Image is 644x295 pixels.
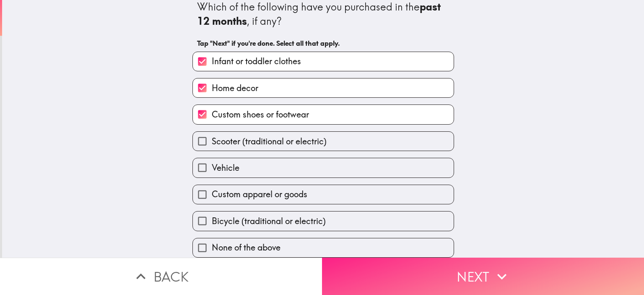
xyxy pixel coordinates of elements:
button: Infant or toddler clothes [193,52,454,71]
button: Vehicle [193,158,454,177]
span: Home decor [212,82,258,94]
span: Infant or toddler clothes [212,55,301,67]
button: Next [322,258,644,295]
span: None of the above [212,242,280,253]
span: Scooter (traditional or electric) [212,136,327,147]
span: Vehicle [212,162,239,174]
button: Custom shoes or footwear [193,105,454,124]
b: past 12 months [197,0,443,27]
button: None of the above [193,238,454,257]
button: Bicycle (traditional or electric) [193,211,454,230]
button: Home decor [193,78,454,97]
button: Custom apparel or goods [193,185,454,204]
h6: Tap "Next" if you're done. Select all that apply. [197,39,449,48]
span: Bicycle (traditional or electric) [212,215,326,227]
span: Custom shoes or footwear [212,109,309,120]
button: Scooter (traditional or electric) [193,132,454,151]
span: Custom apparel or goods [212,188,307,200]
